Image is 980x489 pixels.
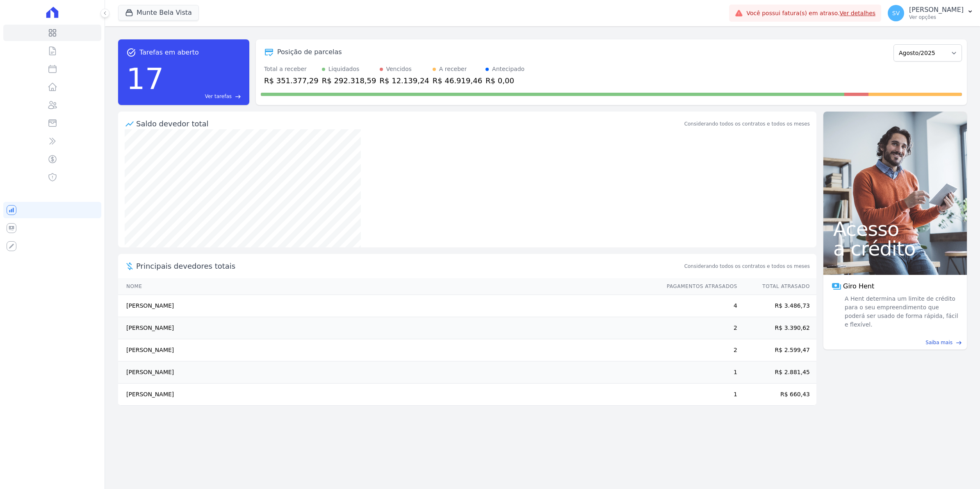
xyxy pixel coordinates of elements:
td: R$ 660,43 [738,384,816,406]
a: Saiba mais east [828,339,962,346]
div: Antecipado [492,65,524,73]
div: Considerando todos os contratos e todos os meses [684,120,810,128]
span: Acesso [833,219,957,239]
td: R$ 3.486,73 [738,295,816,317]
td: 1 [659,361,738,384]
span: Ver tarefas [205,93,232,100]
a: Ver tarefas east [167,93,241,100]
span: Principais devedores totais [136,260,683,272]
td: [PERSON_NAME] [118,295,659,317]
a: Ver detalhes [840,10,876,16]
div: A receber [439,65,467,73]
span: Giro Hent [843,281,874,291]
div: Total a receber [264,65,319,73]
td: R$ 2.599,47 [738,339,816,361]
div: Liquidados [328,65,360,73]
span: SV [892,10,900,16]
span: task_alt [126,48,136,57]
div: R$ 46.919,46 [433,75,482,86]
div: Saldo devedor total [136,118,683,129]
td: [PERSON_NAME] [118,384,659,406]
td: 2 [659,317,738,339]
div: R$ 12.139,24 [380,75,429,86]
p: [PERSON_NAME] [909,6,964,14]
td: R$ 3.390,62 [738,317,816,339]
td: [PERSON_NAME] [118,361,659,384]
td: [PERSON_NAME] [118,317,659,339]
td: 1 [659,384,738,406]
th: Nome [118,278,659,295]
div: R$ 351.377,29 [264,75,319,86]
button: Munte Bela Vista [118,5,199,21]
p: Ver opções [909,14,964,21]
span: east [235,94,241,100]
td: 2 [659,339,738,361]
div: R$ 292.318,59 [322,75,376,86]
th: Pagamentos Atrasados [659,278,738,295]
div: Posição de parcelas [277,47,342,57]
span: Saiba mais [925,339,953,346]
span: Considerando todos os contratos e todos os meses [684,263,810,270]
button: SV [PERSON_NAME] Ver opções [881,2,980,25]
span: A Hent determina um limite de crédito para o seu empreendimento que poderá ser usado de forma ráp... [843,295,959,329]
span: Você possui fatura(s) em atraso. [746,9,875,18]
td: [PERSON_NAME] [118,339,659,361]
td: R$ 2.881,45 [738,361,816,384]
td: 4 [659,295,738,317]
div: R$ 0,00 [485,75,524,86]
span: east [956,340,962,346]
div: Vencidos [386,65,412,73]
div: 17 [126,57,164,100]
span: Tarefas em aberto [139,48,199,57]
span: a crédito [833,239,957,258]
th: Total Atrasado [738,278,816,295]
